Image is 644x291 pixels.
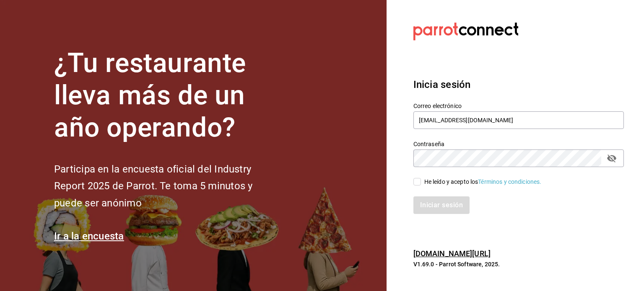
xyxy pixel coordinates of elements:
[413,260,624,268] p: V1.69.0 - Parrot Software, 2025.
[478,178,541,185] a: Términos y condiciones.
[605,151,619,165] button: passwordField
[424,178,542,186] div: He leído y acepto los
[413,141,624,147] label: Contraseña
[413,103,624,109] label: Correo electrónico
[54,161,280,212] h2: Participa en la encuesta oficial del Industry Report 2025 de Parrot. Te toma 5 minutos y puede se...
[413,249,491,258] a: [DOMAIN_NAME][URL]
[54,47,280,144] h1: ¿Tu restaurante lleva más de un año operando?
[413,111,624,129] input: Ingresa tu correo electrónico
[54,230,124,242] a: Ir a la encuesta
[413,77,624,92] h3: Inicia sesión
